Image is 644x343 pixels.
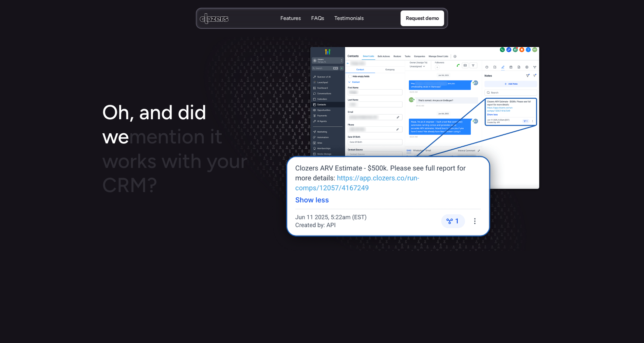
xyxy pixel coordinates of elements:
p: Testimonials [335,22,364,29]
p: Features [281,22,301,29]
span: Oh, and did we [102,100,211,149]
h1: mention it works with your CRM? [102,100,259,198]
p: FAQs [311,22,324,29]
a: TestimonialsTestimonials [335,15,364,22]
a: FAQsFAQs [311,15,324,22]
p: Testimonials [335,15,364,22]
p: Request demo [406,14,439,23]
p: Features [281,15,301,22]
a: FeaturesFeatures [281,15,301,22]
p: FAQs [311,15,324,22]
a: Request demo [400,10,444,26]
